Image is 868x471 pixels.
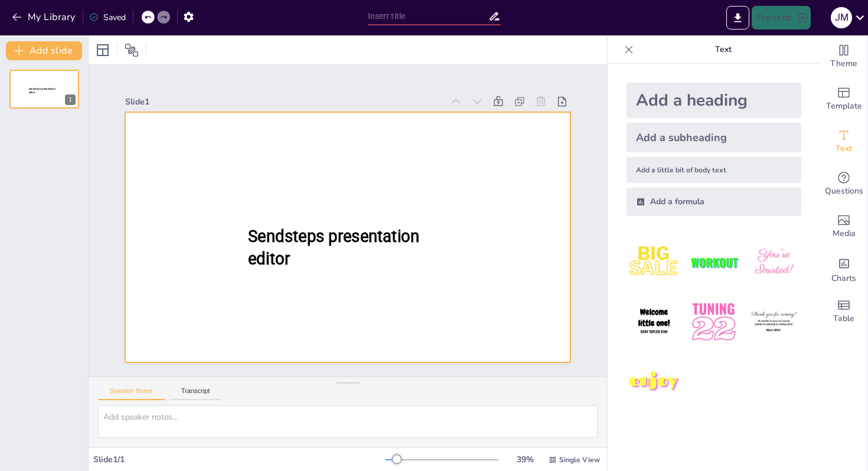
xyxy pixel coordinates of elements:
[368,8,488,25] input: Insert title
[820,35,867,78] div: Change the overall theme
[820,120,867,163] div: Add text boxes
[9,70,79,109] div: 1
[626,188,801,216] div: Add a formula
[626,157,801,183] div: Add a little bit of body text
[65,94,76,105] div: 1
[6,41,82,60] button: Add slide
[831,7,852,28] div: J M
[831,272,856,285] span: Charts
[686,295,741,349] img: 5.jpeg
[248,227,419,269] span: Sendsteps presentation editor
[820,78,867,120] div: Add ready made slides
[820,163,867,205] div: Get real-time input from your audience
[125,43,139,57] span: Position
[626,355,681,410] img: 7.jpeg
[746,235,801,290] img: 3.jpeg
[29,87,56,94] span: Sendsteps presentation editor
[833,312,854,325] span: Table
[686,235,741,290] img: 2.jpeg
[559,455,600,465] span: Single View
[626,295,681,349] img: 4.jpeg
[626,83,801,118] div: Add a heading
[820,205,867,248] div: Add images, graphics, shapes or video
[638,35,808,64] p: Text
[826,100,862,113] span: Template
[836,142,852,155] span: Text
[833,227,856,240] span: Media
[831,6,852,30] button: J M
[93,454,386,465] div: Slide 1 / 1
[626,235,681,290] img: 1.jpeg
[9,8,80,27] button: My Library
[746,295,801,349] img: 6.jpeg
[820,290,867,333] div: Add a table
[752,6,811,30] button: Present
[626,123,801,152] div: Add a subheading
[89,12,126,23] div: Saved
[511,454,539,465] div: 39 %
[830,57,857,70] span: Theme
[125,96,443,107] div: Slide 1
[726,6,749,30] button: Export to PowerPoint
[98,387,165,400] button: Speaker Notes
[825,185,863,198] span: Questions
[820,248,867,290] div: Add charts and graphs
[93,41,112,60] div: Layout
[169,387,222,400] button: Transcript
